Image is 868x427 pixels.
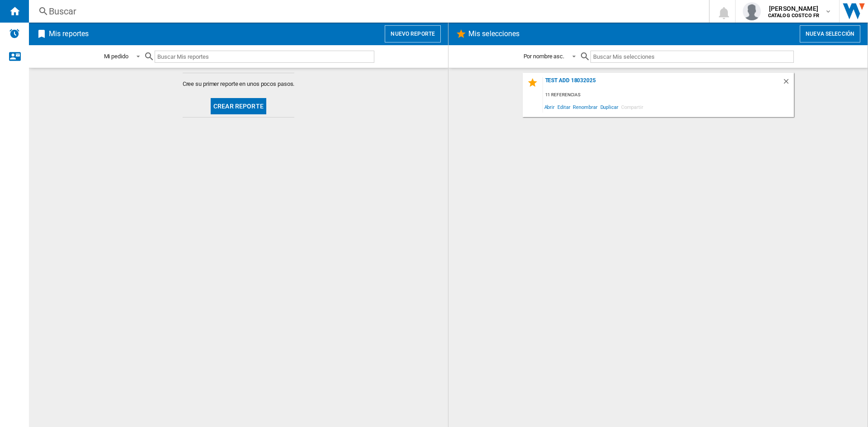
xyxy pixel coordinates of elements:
[590,51,793,63] input: Buscar Mis selecciones
[599,101,620,113] span: Duplicar
[768,4,819,13] span: [PERSON_NAME]
[9,28,20,39] img: alerts-logo.svg
[543,77,782,89] div: Test add 18032025
[571,101,599,113] span: Renombrar
[743,2,761,20] img: profile.jpg
[49,5,685,18] div: Buscar
[524,53,565,60] div: Por nombre asc.
[543,101,557,113] span: Abrir
[211,98,266,114] button: Crear reporte
[104,53,128,60] div: Mi pedido
[782,77,794,89] div: Borrar
[155,51,374,63] input: Buscar Mis reportes
[47,25,90,42] h2: Mis reportes
[543,89,794,101] div: 11 referencias
[467,25,522,42] h2: Mis selecciones
[183,80,295,88] span: Cree su primer reporte en unos pocos pasos.
[768,13,819,19] b: CATALOG COSTCO FR
[620,101,645,113] span: Compartir
[556,101,571,113] span: Editar
[385,25,441,42] button: Nuevo reporte
[800,25,860,42] button: Nueva selección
